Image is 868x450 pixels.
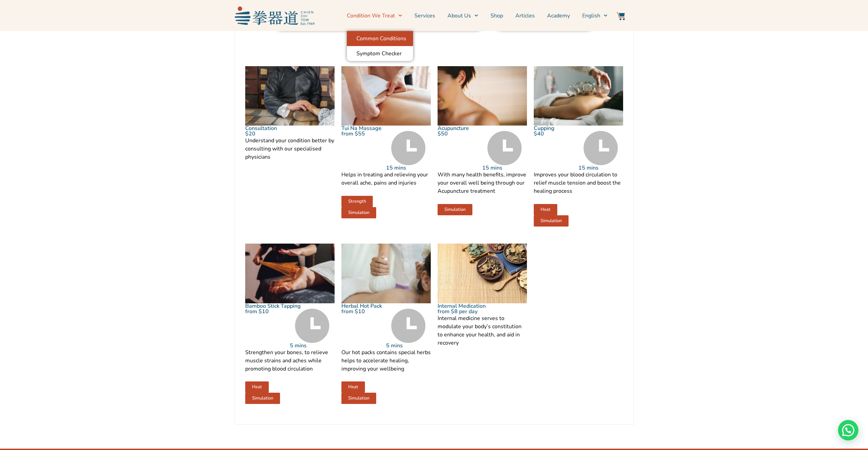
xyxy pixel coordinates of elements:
[341,393,376,404] a: Simulation
[438,309,482,314] p: from $8 per day
[541,207,550,212] span: Heat
[290,343,335,348] p: 5 mins
[547,7,570,24] a: Academy
[341,302,382,310] a: Herbal Hot Pack
[347,46,413,61] a: Symptom Checker
[295,309,329,343] img: Time Grey
[487,131,522,165] img: Time Grey
[541,219,562,223] span: Simulation
[245,348,335,373] p: Strengthen your bones, to relieve muscle strains and aches while promoting blood circulation
[318,7,608,24] nav: Menu
[438,171,527,195] p: With many health benefits, improve your overall well being through our Acupuncture treatment
[341,381,365,393] a: Heat
[391,131,426,165] img: Time Grey
[582,7,607,24] a: English
[245,309,290,314] p: from $10
[515,7,535,24] a: Articles
[438,131,482,136] p: $50
[447,7,478,24] a: About Us
[252,385,262,389] span: Heat
[341,125,382,132] a: Tui Na Massage
[534,131,578,136] p: $40
[617,12,625,20] img: Website Icon-03
[482,165,527,171] p: 15 mins
[252,396,273,401] span: Simulation
[490,7,503,24] a: Shop
[347,7,402,24] a: Condition We Treat
[348,385,358,389] span: Heat
[414,7,435,24] a: Services
[438,314,527,347] p: Internal medicine serves to modulate your body’s constitution to enhance your health, and aid in ...
[584,131,618,165] img: Time Grey
[386,165,431,171] p: 15 mins
[245,136,335,161] p: Understand your condition better by consulting with our specialised physicians
[341,171,431,187] p: Helps in treating and relieving your overall ache, pains and injuries
[438,302,486,310] a: Internal Medication
[348,199,366,204] span: Strength
[348,396,369,401] span: Simulation
[534,215,569,227] a: Simulation
[245,302,301,310] a: Bamboo Stick Tapping
[438,204,472,215] a: Simulation
[348,211,369,215] span: Simulation
[534,204,557,215] a: Heat
[341,348,431,373] p: Our hot packs contains special herbs helps to accelerate healing, improving your wellbeing
[391,309,426,343] img: Time Grey
[347,31,413,46] a: Common Conditions
[386,343,431,348] p: 5 mins
[245,131,335,136] p: $20
[534,171,623,195] p: Improves your blood circulation to relief muscle tension and boost the healing process
[578,165,623,171] p: 15 mins
[245,393,280,404] a: Simulation
[444,207,466,212] span: Simulation
[534,125,555,132] a: Cupping
[347,31,413,61] ul: Condition We Treat
[582,12,600,20] span: English
[341,207,376,218] a: Simulation
[341,309,386,314] p: from $10
[341,196,373,207] a: Strength
[245,125,277,132] a: Consultation
[341,131,386,136] p: from $55
[438,125,469,132] a: Acupuncture
[245,381,269,393] a: Heat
